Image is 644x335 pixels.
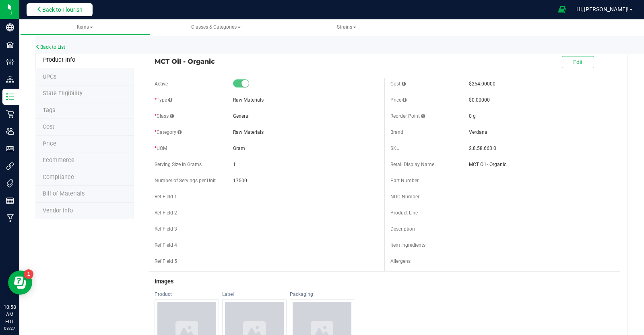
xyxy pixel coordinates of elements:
[390,178,419,183] span: Part Number
[469,113,476,119] span: 0 g
[390,146,400,151] span: SKU
[43,73,56,80] span: Tag
[43,207,73,214] span: Vendor Info
[8,270,32,295] iframe: Resource center
[390,81,406,87] span: Cost
[390,226,415,232] span: Description
[4,304,16,325] p: 10:58 AM EDT
[155,56,378,66] span: MCT Oil - Organic
[6,127,14,135] inline-svg: Users
[6,75,14,83] inline-svg: Distribution
[155,81,168,87] span: Active
[576,6,629,12] span: Hi, [PERSON_NAME]!
[155,113,174,119] span: Class
[562,56,594,68] button: Edit
[43,90,83,97] span: Tag
[553,2,571,17] span: Open Ecommerce Menu
[155,146,167,151] span: UOM
[155,279,614,285] h3: Images
[6,41,14,49] inline-svg: Facilities
[24,269,33,279] iframe: Resource center unread badge
[390,242,425,248] span: Item Ingredients
[390,113,425,119] span: Reorder Point
[222,291,287,298] div: Label
[6,145,14,153] inline-svg: User Roles
[6,23,14,31] inline-svg: Company
[233,129,264,135] span: Raw Materials
[6,93,14,101] inline-svg: Inventory
[233,161,378,168] span: 1
[43,56,75,63] span: Product Info
[390,210,418,216] span: Product Line
[233,113,250,119] span: General
[390,97,407,103] span: Price
[4,325,16,331] p: 08/27
[43,157,74,164] span: Ecommerce
[469,145,614,152] span: 2.8.58.663.0
[290,291,354,298] div: Packaging
[573,59,583,65] span: Edit
[469,161,614,168] span: MCT Oil - Organic
[233,177,378,184] span: 17500
[6,214,14,222] inline-svg: Manufacturing
[27,3,93,16] button: Back to Flourish
[6,197,14,205] inline-svg: Reports
[155,210,177,216] span: Ref Field 2
[390,194,419,200] span: NDC Number
[233,97,264,103] span: Raw Materials
[469,97,490,103] span: $0.00000
[6,162,14,170] inline-svg: Integrations
[469,81,495,87] span: $254.00000
[43,107,55,114] span: Tag
[43,140,56,147] span: Price
[233,146,245,151] span: Gram
[469,129,614,136] span: Verdana
[390,162,434,167] span: Retail Display Name
[155,162,202,167] span: Serving Size in Grams
[337,24,356,30] span: Strains
[155,242,177,248] span: Ref Field 4
[43,174,74,181] span: Compliance
[155,226,177,232] span: Ref Field 3
[390,129,403,135] span: Brand
[6,110,14,118] inline-svg: Retail
[6,179,14,187] inline-svg: Tags
[43,123,54,130] span: Cost
[155,291,219,298] div: Product
[35,44,65,50] a: Back to List
[77,24,93,30] span: Items
[43,190,85,197] span: Bill of Materials
[155,178,216,183] span: Number of Servings per Unit
[155,129,182,135] span: Category
[155,97,172,103] span: Type
[155,258,177,264] span: Ref Field 5
[390,258,411,264] span: Allergens
[191,24,241,30] span: Classes & Categories
[155,194,177,200] span: Ref Field 1
[42,6,83,13] span: Back to Flourish
[6,58,14,66] inline-svg: Configuration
